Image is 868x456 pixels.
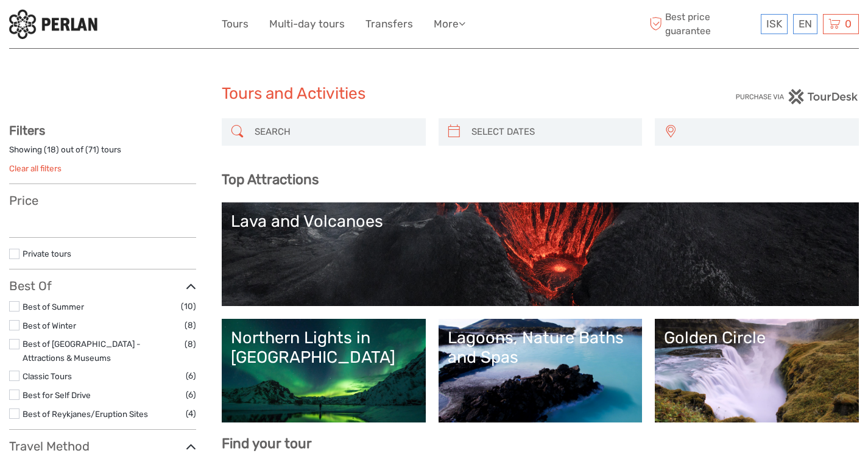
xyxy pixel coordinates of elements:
div: Lagoons, Nature Baths and Spas [448,328,633,368]
input: SEARCH [250,121,420,143]
a: Multi-day tours [269,15,345,33]
a: Classic Tours [23,371,72,381]
div: Northern Lights in [GEOGRAPHIC_DATA] [231,328,417,368]
span: (10) [181,299,196,313]
a: Northern Lights in [GEOGRAPHIC_DATA] [231,328,417,413]
div: Lava and Volcanoes [231,212,850,231]
a: Tours [222,15,249,33]
span: Best price guarantee [646,10,758,37]
h3: Best Of [9,279,196,293]
strong: Filters [9,123,45,138]
h3: Travel Method [9,439,196,454]
a: Clear all filters [9,163,62,173]
a: Best of Winter [23,321,76,330]
div: EN [793,14,817,34]
b: Find your tour [222,435,312,452]
a: Best for Self Drive [23,390,91,400]
span: (4) [186,407,196,421]
span: 0 [843,18,853,30]
h1: Tours and Activities [222,84,647,104]
span: ISK [766,18,782,30]
a: Lava and Volcanoes [231,212,850,297]
img: PurchaseViaTourDesk.png [735,89,859,104]
a: More [434,15,465,33]
span: (6) [186,369,196,383]
input: SELECT DATES [467,121,637,143]
span: (6) [186,388,196,402]
span: (8) [185,337,196,351]
h3: Price [9,193,196,208]
label: 71 [88,144,96,155]
a: Best of [GEOGRAPHIC_DATA] - Attractions & Museums [23,339,141,363]
a: Best of Summer [23,302,84,312]
a: Transfers [365,15,413,33]
label: 18 [47,144,56,155]
div: Golden Circle [664,328,850,347]
a: Private tours [23,249,71,258]
img: 288-6a22670a-0f57-43d8-a107-52fbc9b92f2c_logo_small.jpg [9,9,97,39]
b: Top Attractions [222,171,319,188]
a: Lagoons, Nature Baths and Spas [448,328,633,413]
a: Golden Circle [664,328,850,413]
div: Showing ( ) out of ( ) tours [9,144,196,163]
a: Best of Reykjanes/Eruption Sites [23,409,148,419]
span: (8) [185,318,196,332]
